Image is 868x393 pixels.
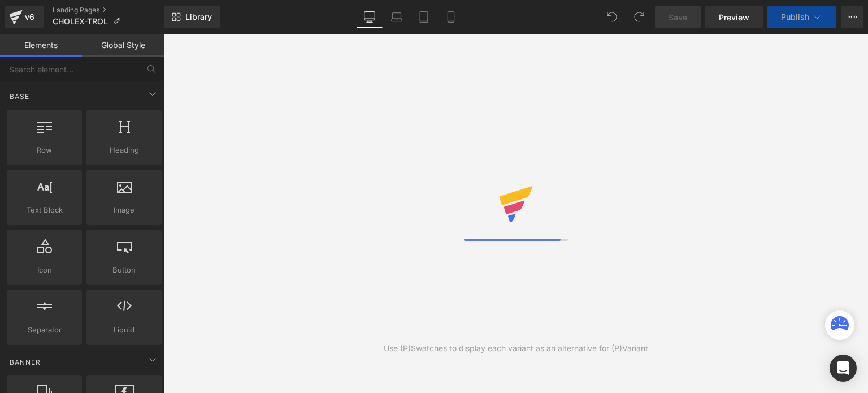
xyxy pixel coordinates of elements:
span: Liquid [90,324,158,336]
div: v6 [23,10,37,24]
a: Laptop [383,6,410,28]
a: Global Style [82,34,164,57]
a: Tablet [410,6,437,28]
div: Use (P)Swatches to display each variant as an alternative for (P)Variant [384,342,648,355]
span: Icon [10,264,79,276]
span: Base [8,91,31,102]
span: Save [669,11,687,23]
a: Preview [705,6,763,28]
a: Desktop [356,6,383,28]
a: New Library [164,6,220,28]
span: Image [90,204,158,216]
span: Publish [781,12,809,21]
span: Heading [90,144,158,156]
a: Landing Pages [53,6,164,15]
span: Library [185,12,212,22]
span: Banner [8,357,42,368]
div: Open Intercom Messenger [830,355,857,382]
span: CHOLEX-TROL [53,17,108,26]
span: Preview [719,11,749,23]
button: Undo [601,6,623,28]
button: Redo [628,6,650,28]
span: Row [10,144,79,156]
button: Publish [767,6,836,28]
button: More [841,6,863,28]
span: Separator [10,324,79,336]
span: Text Block [10,204,79,216]
span: Button [90,264,158,276]
a: v6 [5,6,44,28]
a: Mobile [437,6,465,28]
